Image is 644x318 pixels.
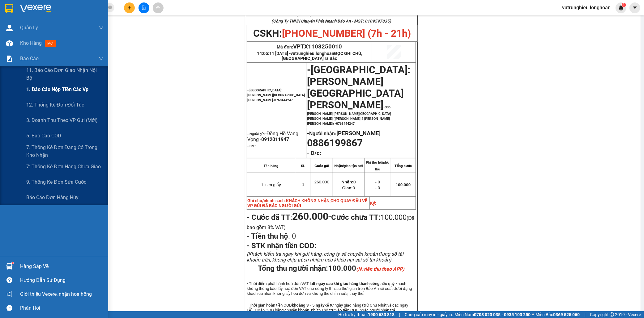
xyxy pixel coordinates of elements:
[314,164,329,168] strong: Cước gửi
[247,281,412,296] span: - Thời điểm phát hành hoá đơn VAT là nếu quý khách không thông báo lấy hoá đơn VAT cho công ty th...
[127,6,132,10] span: plus
[26,178,86,186] span: 9. Thống kê đơn sửa cước
[247,232,296,241] span: :
[629,2,640,13] button: caret-down
[247,131,299,142] span: Đồng Hồ Vang Vọng -
[12,262,14,264] sup: 1
[108,5,112,11] span: close-circle
[307,69,411,126] span: -
[45,40,56,47] span: mới
[99,56,104,61] span: down
[253,27,411,39] span: CSKH:
[20,262,104,271] div: Hàng sắp về
[381,131,384,136] span: -
[292,211,328,222] strong: 260.000
[307,137,363,149] span: 0886199867
[247,213,291,222] strong: - Cước đã TT
[108,6,112,9] span: close-circle
[156,6,160,10] span: aim
[6,263,13,270] img: warehouse-icon
[20,40,42,46] span: Kho hàng
[247,232,288,241] strong: - Tiền thu hộ
[618,5,624,10] img: icon-new-feature
[139,2,149,13] button: file-add
[142,6,146,10] span: file-add
[314,180,329,184] span: 260.000
[247,241,317,250] span: - STK nhận tiền COD:
[405,311,453,318] span: Cung cấp máy in - giấy in:
[6,291,12,297] span: notification
[375,186,380,190] span: - 0
[375,180,380,184] span: - 0
[307,105,391,126] span: 306 [PERSON_NAME] [PERSON_NAME][GEOGRAPHIC_DATA][PERSON_NAME] ([PERSON_NAME] 4 [PERSON_NAME] [PER...
[623,3,625,7] span: 1
[342,180,356,184] span: 0
[124,2,135,13] button: plus
[292,211,331,222] span: -
[26,101,84,109] span: 12. Thống kê đơn đối tác
[26,86,88,93] span: 1. Báo cáo nộp tiền các vp
[337,130,381,137] span: [PERSON_NAME]
[399,311,400,318] span: |
[99,25,104,30] span: down
[584,311,585,318] span: |
[6,277,12,283] span: question-circle
[277,44,342,49] span: Mã đơn:
[264,164,278,168] strong: Tên hàng
[370,201,376,206] strong: Ký:
[247,303,408,312] span: - Thời gian hoàn tiền COD kể từ ngày giao hàng (trừ Chủ Nhật và các ngày Lễ). Hoàn COD bằng chuyể...
[356,266,404,272] em: (N.viên thu theo APP)
[20,55,39,62] span: Báo cáo
[26,116,98,124] span: 3. Doanh Thu theo VP Gửi (mới)
[26,163,101,170] span: 7: Thống kê đơn hàng chưa giao
[5,4,13,13] img: logo-vxr
[247,213,331,222] span: :
[153,2,164,13] button: aim
[258,264,404,273] span: Tổng thu người nhận:
[247,88,305,102] span: - [GEOGRAPHIC_DATA]: [PERSON_NAME][GEOGRAPHIC_DATA][PERSON_NAME]-
[342,186,355,190] span: 0
[338,311,395,318] span: Hỗ trợ kỹ thuật:
[20,290,92,298] span: Giới thiệu Vexere, nhận hoa hồng
[396,182,411,187] span: 100.000
[302,182,304,187] span: 1
[247,198,367,208] span: KHÁCH KHÔNG NHẬN,CHO QUAY ĐẦU VỀ VP GỬI ĐÃ BÁO NGƯỜI GỬI
[293,43,342,50] span: VPTX1108250010
[6,305,12,311] span: message
[622,3,626,7] sup: 1
[282,51,362,61] span: vutrunghieu.longhoan
[336,122,355,126] span: 0768444247
[307,64,411,111] span: [GEOGRAPHIC_DATA]: [PERSON_NAME][GEOGRAPHIC_DATA][PERSON_NAME]
[20,24,38,31] span: Quản Lý
[290,232,296,241] span: 0
[535,311,580,318] span: Miền Bắc
[335,164,363,168] strong: Nhận/giao tận nơi
[26,144,104,159] span: 7. Thống kê đơn đang có trong kho nhận
[368,312,395,317] strong: 1900 633 818
[282,51,362,61] span: ĐỌC GHI CHÚ, [GEOGRAPHIC_DATA] ra Bắc
[247,132,266,136] strong: - Người gửi:
[309,131,381,136] span: Người nhận:
[474,312,531,317] strong: 0708 023 035 - 0935 103 250
[328,264,404,273] span: 100.000
[247,251,403,263] span: (Khách kiểm tra ngay khi gửi hàng, công ty sẽ chuyển khoản đúng số tài khoản trên, không chịu trá...
[274,98,293,102] span: 0768444247
[257,51,362,61] span: 14:05:11 [DATE] -
[26,66,104,82] span: 11. Báo cáo đơn giao nhận nội bộ
[313,281,381,286] strong: 5 ngày sau khi giao hàng thành công,
[271,19,391,23] strong: (Công Ty TNHH Chuyển Phát Nhanh Bảo An - MST: 0109597835)
[261,182,281,187] span: 1 kien giấy
[307,130,381,137] strong: -
[247,198,367,208] strong: Ghi chú/chính sách:
[20,303,104,313] div: Phản hồi
[342,186,353,190] strong: Giao:
[342,180,353,184] strong: Nhận:
[20,276,104,285] div: Hướng dẫn sử dụng
[301,164,305,168] strong: SL
[26,132,61,140] span: 5. Báo cáo COD
[553,312,580,317] strong: 0369 525 060
[26,194,79,201] span: Báo cáo đơn hàng hủy
[6,25,13,31] img: warehouse-icon
[454,311,531,318] span: Miền Nam
[247,144,256,148] strong: - D/c:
